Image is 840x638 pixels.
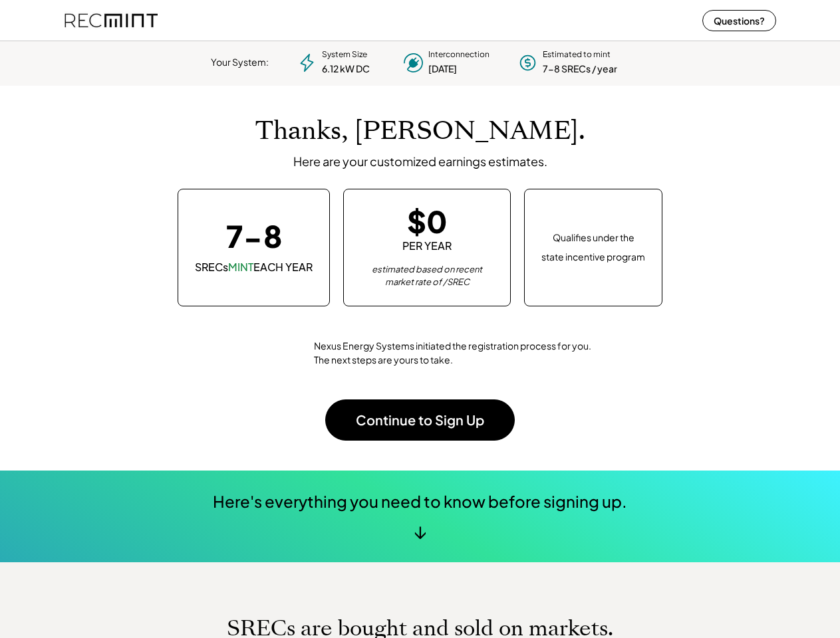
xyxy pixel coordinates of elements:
div: System Size [322,49,367,60]
div: PER YEAR [402,239,452,253]
img: yH5BAEAAAAALAAAAAABAAEAAAIBRAA7 [247,326,301,379]
h1: Thanks, [PERSON_NAME]. [255,116,585,147]
img: recmint-logotype%403x%20%281%29.jpeg [65,3,158,38]
div: 7-8 [226,221,282,251]
div: Interconnection [428,49,490,60]
div: 7-8 SRECs / year [543,62,617,76]
div: Here's everything you need to know before signing up. [213,490,627,513]
div: Qualifies under the [553,231,634,245]
font: MINT [228,260,253,274]
div: [DATE] [428,62,457,76]
div: estimated based on recent market rate of /SREC [360,263,493,289]
div: Your System: [211,56,269,69]
div: Nexus Energy Systems initiated the registration process for you. The next steps are yours to take. [314,339,593,367]
div: ↓ [414,522,426,542]
div: 6.12 kW DC [322,62,370,76]
button: Questions? [702,10,776,31]
div: Estimated to mint [543,49,611,60]
button: Continue to Sign Up [325,399,515,441]
div: SRECs EACH YEAR [195,260,313,274]
div: state incentive program [541,249,645,264]
div: $0 [407,206,448,236]
div: Here are your customized earnings estimates. [293,154,547,169]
